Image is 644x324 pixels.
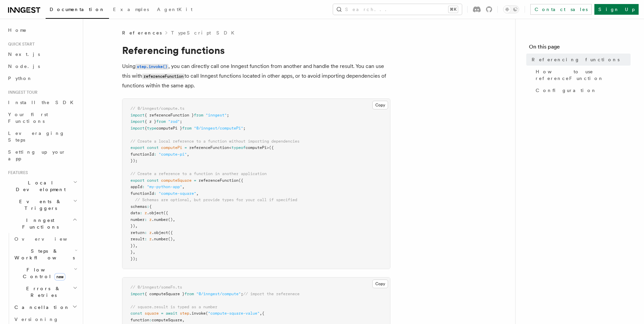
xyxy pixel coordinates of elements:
[145,113,194,117] span: { referenceFunction }
[5,42,35,47] span: Quick start
[5,96,79,108] a: Install the SDK
[5,179,73,193] span: Local Development
[14,317,59,322] span: Versioning
[5,72,79,84] a: Python
[229,145,231,150] span: <
[135,197,297,202] span: // Schemas are optional, but provide types for your call if specified
[154,191,156,196] span: :
[12,248,75,261] span: Steps & Workflows
[109,2,153,18] a: Examples
[5,90,38,95] span: Inngest tour
[194,126,243,131] span: "@/inngest/computePi"
[173,217,175,222] span: ,
[130,106,184,111] span: // @/inngest/compute.ts
[5,127,79,146] a: Leveraging Steps
[529,43,631,54] h4: On this page
[161,311,163,316] span: =
[180,119,182,124] span: ;
[147,178,159,183] span: const
[532,56,620,63] span: Referencing functions
[5,48,79,60] a: Next.js
[130,318,149,322] span: function
[130,139,300,144] span: // Create a local reference to a function without importing dependencies
[536,68,631,82] span: How to use referenceFunction
[448,6,458,13] kbd: ⌘K
[135,243,138,248] span: ,
[130,158,138,163] span: });
[149,230,152,235] span: z
[159,191,196,196] span: "compute-square"
[145,292,184,296] span: { computeSquare }
[262,311,264,316] span: {
[130,145,145,150] span: export
[182,126,192,131] span: from
[8,112,48,124] span: Your first Functions
[152,230,168,235] span: .object
[168,217,173,222] span: ()
[122,44,390,56] h1: Referencing functions
[130,292,145,296] span: import
[184,292,194,296] span: from
[130,119,145,124] span: import
[5,214,79,233] button: Inngest Functions
[152,237,168,241] span: .number
[145,119,156,124] span: { z }
[536,87,597,94] span: Configuration
[157,7,193,12] span: AgentKit
[372,101,388,109] button: Copy
[189,311,206,316] span: .invoke
[130,126,145,131] span: import
[12,285,73,299] span: Errors & Retries
[136,63,168,69] a: step.invoke()
[189,145,229,150] span: referenceFunction
[199,178,238,183] span: referenceFunction
[206,113,227,117] span: "inngest"
[530,4,592,15] a: Contact sales
[533,84,631,96] a: Configuration
[12,245,79,264] button: Steps & Workflows
[145,126,147,131] span: {
[12,282,79,301] button: Errors & Retries
[8,52,40,57] span: Next.js
[5,195,79,214] button: Events & Triggers
[130,256,138,261] span: });
[194,113,203,117] span: from
[5,146,79,165] a: Setting up your app
[50,7,105,12] span: Documentation
[149,204,152,209] span: {
[161,145,182,150] span: computePi
[136,64,168,70] code: step.invoke()
[243,292,300,296] span: // import the referenece
[130,217,145,222] span: number
[8,27,27,33] span: Home
[147,211,163,215] span: .object
[533,66,631,84] a: How to use referenceFunction
[5,108,79,127] a: Your first Functions
[182,184,184,189] span: ,
[161,178,192,183] span: computeSquare
[168,237,173,241] span: ()
[130,113,145,117] span: import
[135,224,138,228] span: ,
[8,76,33,81] span: Python
[12,304,70,311] span: Cancellation
[241,292,243,296] span: ;
[130,211,140,215] span: data
[5,60,79,72] a: Node.js
[238,178,243,183] span: ({
[130,184,142,189] span: appId
[5,170,28,175] span: Features
[145,237,147,241] span: :
[187,152,189,157] span: ,
[113,7,149,12] span: Examples
[8,149,66,161] span: Setting up your app
[171,29,238,36] a: TypeScript SDK
[147,145,159,150] span: const
[182,318,184,322] span: ,
[122,62,390,90] p: Using , you can directly call one Inngest function from another and handle the result. You can us...
[5,177,79,195] button: Local Development
[8,100,77,105] span: Install the SDK
[147,204,149,209] span: :
[156,119,166,124] span: from
[206,311,208,316] span: (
